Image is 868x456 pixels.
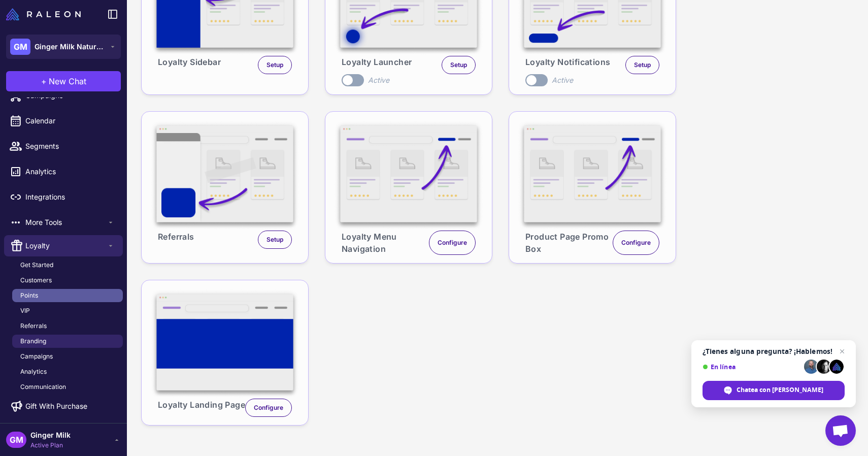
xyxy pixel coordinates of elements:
span: Loyalty Landing Page [158,399,245,417]
a: Customers [12,274,123,287]
span: Loyalty Menu Navigation [342,231,429,255]
span: Referrals [158,231,194,249]
span: Cerrar el chat [836,345,848,357]
span: Communication [20,382,66,392]
span: Active Plan [30,441,71,450]
a: VIP [12,304,123,317]
a: Analytics [4,161,123,182]
span: Integrations [25,191,115,203]
a: Calendar [4,110,123,132]
span: Loyalty Launcher [342,56,412,74]
span: Setup [450,60,467,70]
span: Branding [20,337,46,346]
img: Referrals [150,120,300,230]
span: Ginger Milk [30,430,71,441]
span: Product Page Promo Box [525,231,613,255]
span: Referrals [20,321,47,331]
a: Raleon Logo [6,8,85,20]
img: Loyalty Menu Navigation [333,120,484,230]
span: Analytics [25,166,115,177]
div: Chat abierto [825,415,856,446]
a: Analytics [12,365,123,378]
span: Loyalty Notifications [525,56,610,74]
span: More Tools [25,217,107,228]
img: Loyalty Landing Page [150,288,300,399]
div: GM [6,432,26,448]
span: Setup [634,60,651,70]
a: Integrations [4,186,123,208]
a: Branding [12,335,123,348]
a: Segments [4,136,123,157]
span: Get Started [20,260,53,270]
span: Configure [438,238,467,247]
span: Gift With Purchase [25,401,87,412]
span: Ginger Milk Natural Care [35,41,106,52]
span: Setup [266,235,283,244]
span: Setup [266,60,283,70]
div: Chatea con Raleon [703,381,845,400]
div: Active [552,75,573,86]
span: En línea [703,363,800,371]
a: Campaigns [12,350,123,363]
span: Configure [621,238,651,247]
span: VIP [20,306,30,315]
img: Product Page Promo Box [517,120,667,230]
span: ¿Tienes alguna pregunta? ¡Hablemos! [703,347,845,355]
div: GM [10,39,30,55]
button: +New Chat [6,71,121,91]
span: Customers [20,276,52,285]
span: + [41,75,47,87]
div: Active [368,75,389,86]
span: Points [20,291,38,300]
a: Gift With Purchase [4,396,123,417]
span: Configure [254,403,283,412]
span: Calendar [25,115,115,126]
a: Communication [12,380,123,394]
span: New Chat [49,75,86,87]
img: Raleon Logo [6,8,81,20]
span: Loyalty Sidebar [158,56,221,74]
a: Points [12,289,123,302]
span: Segments [25,141,115,152]
button: GMGinger Milk Natural Care [6,35,121,59]
a: Referrals [12,319,123,333]
a: Get Started [12,258,123,272]
span: Campaigns [20,352,53,361]
span: Loyalty [25,240,107,251]
span: Analytics [20,367,47,376]
span: Chatea con [PERSON_NAME] [737,385,823,395]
